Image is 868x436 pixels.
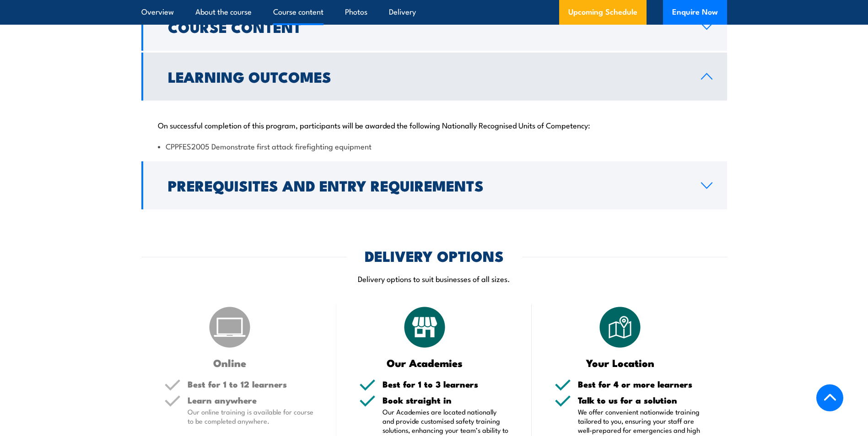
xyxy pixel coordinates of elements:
h2: DELIVERY OPTIONS [365,249,504,262]
h5: Talk to us for a solution [578,396,704,404]
h5: Best for 4 or more learners [578,380,704,388]
a: Learning Outcomes [141,53,727,101]
h2: Course Content [168,20,686,33]
h3: Your Location [555,357,686,368]
p: Our online training is available for course to be completed anywhere. [188,407,314,425]
h2: Learning Outcomes [168,70,686,83]
h5: Book straight in [383,396,509,404]
h3: Our Academies [359,357,491,368]
li: CPPFES2005 Demonstrate first attack firefighting equipment [158,141,711,151]
a: Course Content [141,3,727,51]
p: Delivery options to suit businesses of all sizes. [141,273,727,284]
p: On successful completion of this program, participants will be awarded the following Nationally R... [158,120,711,129]
h5: Learn anywhere [188,396,314,404]
h2: Prerequisites and Entry Requirements [168,179,686,191]
a: Prerequisites and Entry Requirements [141,161,727,209]
h5: Best for 1 to 12 learners [188,380,314,388]
h5: Best for 1 to 3 learners [383,380,509,388]
h3: Online [164,357,296,368]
